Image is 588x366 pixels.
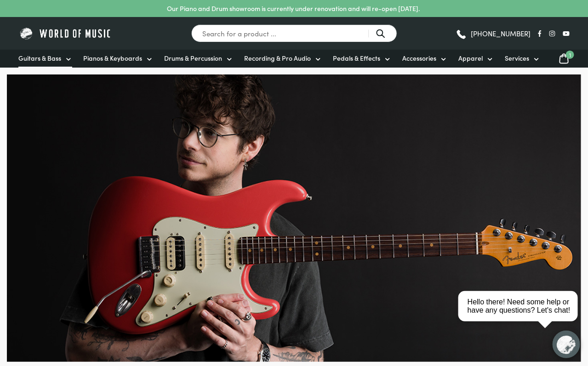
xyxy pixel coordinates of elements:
[83,53,142,63] span: Pianos & Keyboards
[191,24,397,42] input: Search for a product ...
[456,27,531,40] a: [PHONE_NUMBER]
[566,51,574,59] span: 1
[455,265,588,366] iframe: Chat with our support team
[402,53,436,63] span: Accessories
[333,53,380,63] span: Pedals & Effects
[18,53,61,63] span: Guitars & Bass
[505,53,529,63] span: Services
[7,74,581,362] img: Fender-Ultraluxe-Hero
[164,53,222,63] span: Drums & Percussion
[458,53,483,63] span: Apparel
[244,53,311,63] span: Recording & Pro Audio
[167,4,420,13] p: Our Piano and Drum showroom is currently under renovation and will re-open [DATE].
[471,30,531,37] span: [PHONE_NUMBER]
[18,26,113,40] img: World of Music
